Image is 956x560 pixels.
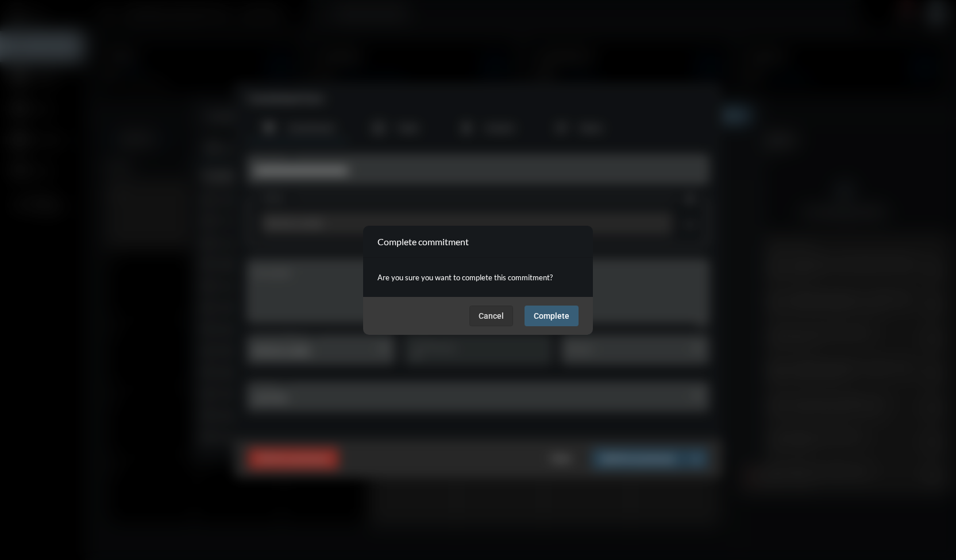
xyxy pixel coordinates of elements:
[479,311,504,320] span: Cancel
[525,306,579,326] button: Complete
[377,269,579,285] p: Are you sure you want to complete this commitment?
[377,236,469,247] h2: Complete commitment
[534,311,569,320] span: Complete
[469,306,513,326] button: Cancel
